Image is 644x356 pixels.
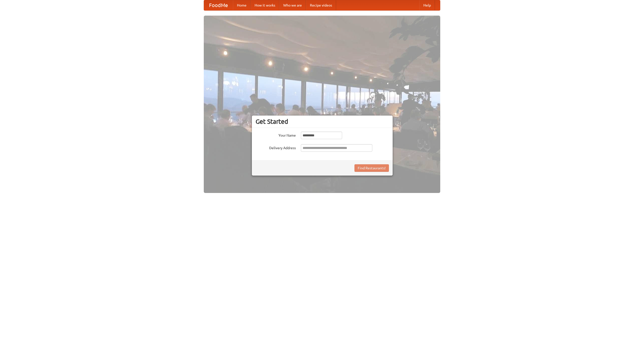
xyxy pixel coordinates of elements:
label: Delivery Address [256,144,296,150]
a: How it works [251,0,279,10]
button: Find Restaurants! [354,164,389,172]
a: FoodMe [204,0,233,10]
a: Help [419,0,435,10]
a: Who we are [279,0,306,10]
h3: Get Started [256,118,389,125]
a: Recipe videos [306,0,336,10]
label: Your Name [256,132,296,138]
a: Home [233,0,251,10]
